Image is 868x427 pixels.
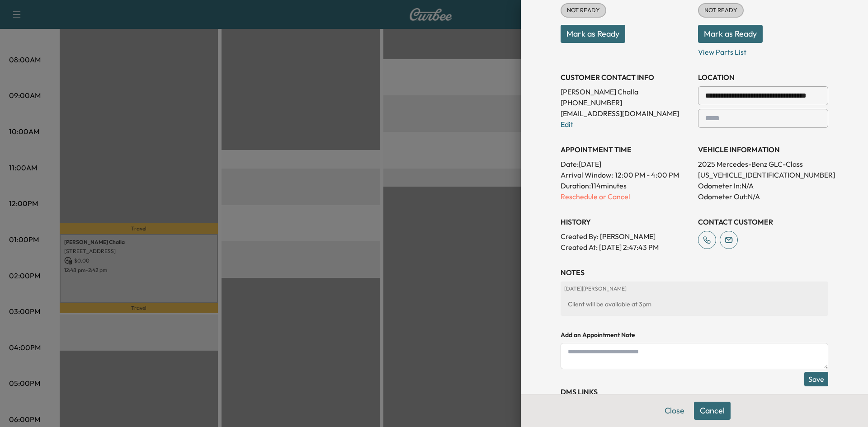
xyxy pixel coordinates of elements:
[561,120,573,129] a: Edit
[561,191,691,202] p: Reschedule or Cancel
[699,6,743,15] span: NOT READY
[561,242,691,253] p: Created At : [DATE] 2:47:43 PM
[561,72,691,83] h3: CUSTOMER CONTACT INFO
[698,72,828,83] h3: LOCATION
[561,330,828,339] h4: Add an Appointment Note
[698,191,828,202] p: Odometer Out: N/A
[698,144,828,155] h3: VEHICLE INFORMATION
[564,296,825,312] div: Client will be available at 3pm
[561,267,828,278] h3: NOTES
[561,97,691,108] p: [PHONE_NUMBER]
[564,285,825,292] p: [DATE] | [PERSON_NAME]
[561,108,691,119] p: [EMAIL_ADDRESS][DOMAIN_NAME]
[561,386,828,397] h3: DMS Links
[698,25,763,43] button: Mark as Ready
[698,216,828,227] h3: CONTACT CUSTOMER
[698,159,828,169] p: 2025 Mercedes-Benz GLC-Class
[561,180,691,191] p: Duration: 114 minutes
[561,159,691,169] p: Date: [DATE]
[694,402,731,420] button: Cancel
[804,372,828,386] button: Save
[561,144,691,155] h3: APPOINTMENT TIME
[698,180,828,191] p: Odometer In: N/A
[561,86,691,97] p: [PERSON_NAME] Challa
[615,169,679,180] span: 12:00 PM - 4:00 PM
[561,25,625,43] button: Mark as Ready
[561,169,691,180] p: Arrival Window:
[561,6,605,15] span: NOT READY
[561,216,691,227] h3: History
[659,402,690,420] button: Close
[561,231,691,242] p: Created By : [PERSON_NAME]
[698,43,828,57] p: View Parts List
[698,169,828,180] p: [US_VEHICLE_IDENTIFICATION_NUMBER]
